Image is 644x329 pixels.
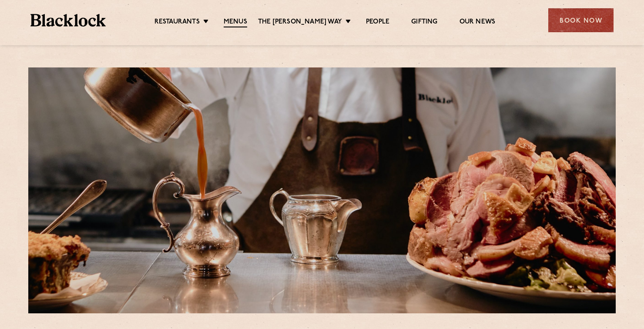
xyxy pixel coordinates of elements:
a: The [PERSON_NAME] Way [258,18,342,27]
a: Our News [460,18,496,27]
a: People [366,18,389,27]
a: Gifting [411,18,437,27]
div: Book Now [548,8,614,32]
a: Menus [224,18,247,27]
a: Restaurants [154,18,200,27]
img: BL_Textured_Logo-footer-cropped.svg [30,14,106,27]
